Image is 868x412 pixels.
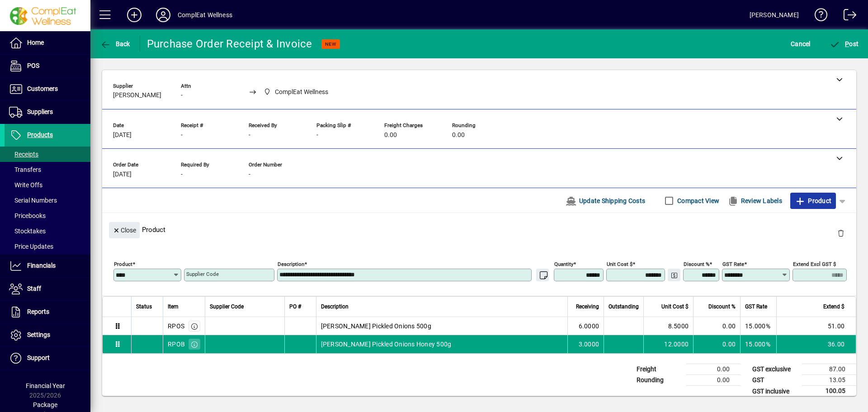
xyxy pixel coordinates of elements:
[727,194,782,208] span: Review Labels
[5,324,90,346] a: Settings
[27,354,50,361] span: Support
[576,302,599,312] span: Receiving
[27,85,58,92] span: Customers
[693,317,740,335] td: 0.00
[113,171,132,178] span: [DATE]
[740,317,776,335] td: 15.000%
[107,226,142,234] app-page-header-button: Close
[823,302,844,312] span: Extend $
[9,227,46,235] span: Stocktakes
[708,302,736,312] span: Discount %
[566,194,645,208] span: Update Shipping Costs
[668,322,689,331] span: 8.5000
[9,151,38,158] span: Receipts
[27,131,53,138] span: Products
[724,193,786,209] button: Review Labels
[5,347,90,369] a: Support
[748,364,802,375] td: GST exclusive
[675,196,719,205] label: Compact View
[788,36,813,52] button: Cancel
[776,317,856,335] td: 51.00
[793,261,836,267] mat-label: Extend excl GST $
[845,40,849,47] span: P
[27,285,41,292] span: Staff
[693,335,740,353] td: 0.00
[661,302,689,312] span: Unit Cost $
[5,162,90,177] a: Transfers
[316,132,318,139] span: -
[802,364,856,375] td: 87.00
[609,302,639,312] span: Outstanding
[120,7,149,23] button: Add
[109,222,140,238] button: Close
[98,36,132,52] button: Back
[748,386,802,397] td: GST inclusive
[181,92,183,99] span: -
[168,340,185,349] div: RPOB
[181,171,183,178] span: -
[113,223,136,238] span: Close
[5,223,90,239] a: Stocktakes
[102,213,856,246] div: Product
[607,261,632,267] mat-label: Unit Cost $
[168,322,184,331] div: RPOS
[745,302,767,312] span: GST Rate
[664,340,689,349] span: 12.0000
[827,36,861,52] button: Post
[452,132,465,139] span: 0.00
[686,375,741,386] td: 0.00
[684,261,709,267] mat-label: Discount %
[100,40,130,47] span: Back
[5,301,90,323] a: Reports
[27,262,56,269] span: Financials
[632,364,686,375] td: Freight
[795,194,831,208] span: Product
[5,177,90,193] a: Write Offs
[114,261,132,267] mat-label: Product
[830,222,852,244] button: Delete
[9,212,46,219] span: Pricebooks
[113,92,161,99] span: [PERSON_NAME]
[249,132,250,139] span: -
[90,36,140,52] app-page-header-button: Back
[579,322,599,331] span: 6.0000
[278,261,304,267] mat-label: Description
[249,171,250,178] span: -
[802,386,856,397] td: 100.05
[27,331,50,338] span: Settings
[27,62,39,69] span: POS
[27,308,49,315] span: Reports
[5,255,90,277] a: Financials
[5,239,90,254] a: Price Updates
[321,302,349,312] span: Description
[790,193,836,209] button: Product
[261,86,332,98] span: ComplEat Wellness
[5,101,90,123] a: Suppliers
[26,382,65,389] span: Financial Year
[748,375,802,386] td: GST
[722,261,744,267] mat-label: GST rate
[9,197,57,204] span: Serial Numbers
[686,364,741,375] td: 0.00
[113,132,132,139] span: [DATE]
[136,302,152,312] span: Status
[316,335,568,353] td: [PERSON_NAME] Pickled Onions Honey 500g
[9,166,41,173] span: Transfers
[562,193,649,209] button: Update Shipping Costs
[5,278,90,300] a: Staff
[178,8,232,22] div: ComplEat Wellness
[740,335,776,353] td: 15.000%
[210,302,244,312] span: Supplier Code
[147,37,312,51] div: Purchase Order Receipt & Invoice
[181,132,183,139] span: -
[149,7,178,23] button: Profile
[384,132,397,139] span: 0.00
[9,243,53,250] span: Price Updates
[186,271,219,277] mat-label: Supplier Code
[579,340,599,349] span: 3.0000
[830,40,859,47] span: ost
[5,32,90,54] a: Home
[168,302,179,312] span: Item
[837,2,857,31] a: Logout
[289,302,301,312] span: PO #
